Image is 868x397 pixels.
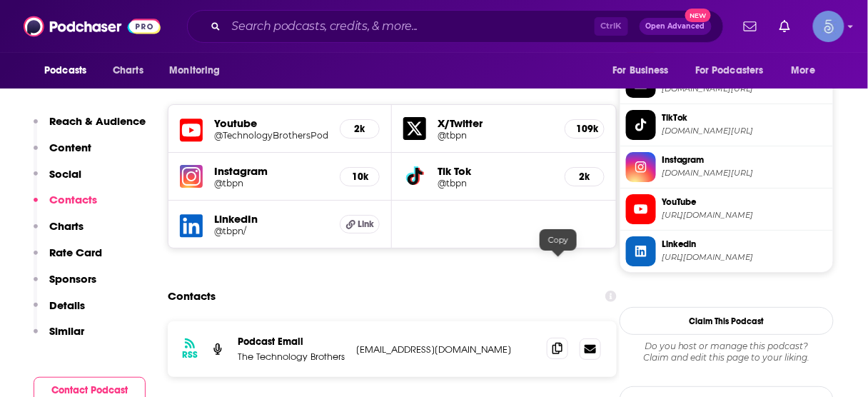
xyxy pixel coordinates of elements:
[352,123,368,135] h5: 2k
[49,167,81,181] p: Social
[662,168,827,179] span: instagram.com/tbpn
[169,61,220,81] span: Monitoring
[352,171,368,183] h5: 10k
[662,210,827,221] span: https://www.youtube.com/@TechnologyBrothersPod
[595,17,628,36] span: Ctrl K
[34,298,85,325] button: Details
[104,57,152,84] a: Charts
[620,341,834,363] div: Claim and edit this page to your liking.
[646,23,705,30] span: Open Advanced
[214,178,328,189] a: @tbpn
[662,154,827,166] span: Instagram
[34,246,102,272] button: Rate Card
[626,236,827,266] a: Linkedin[URL][DOMAIN_NAME]
[34,167,81,194] button: Social
[168,283,216,310] h2: Contacts
[620,341,834,352] span: Do you host or manage this podcast?
[813,11,844,42] img: User Profile
[49,114,146,128] p: Reach & Audience
[49,141,91,154] p: Content
[49,193,97,206] p: Contacts
[813,11,844,42] button: Show profile menu
[214,116,328,130] h5: Youtube
[356,343,535,356] p: [EMAIL_ADDRESS][DOMAIN_NAME]
[214,212,328,226] h5: LinkedIn
[738,14,762,39] a: Show notifications dropdown
[34,57,105,84] button: open menu
[113,61,143,81] span: Charts
[187,10,724,43] div: Search podcasts, credits, & more...
[182,349,198,361] h3: RSS
[695,61,764,81] span: For Podcasters
[34,114,146,141] button: Reach & Audience
[49,298,85,312] p: Details
[813,11,844,42] span: Logged in as Spiral5-G1
[34,141,91,167] button: Content
[577,171,592,183] h5: 2k
[438,178,552,189] a: @tbpn
[214,226,328,236] a: @tbpn/
[662,84,827,94] span: twitter.com/tbpn
[159,57,238,84] button: open menu
[662,126,827,136] span: tiktok.com/@tbpn
[49,246,102,259] p: Rate Card
[214,130,328,141] a: @TechnologyBrothersPod
[602,57,687,84] button: open menu
[49,272,96,286] p: Sponsors
[180,165,203,188] img: iconImage
[540,229,577,251] div: Copy
[620,307,834,335] button: Claim This Podcast
[438,116,552,130] h5: X/Twitter
[792,61,816,81] span: More
[438,164,552,178] h5: Tik Tok
[662,238,827,251] span: Linkedin
[34,193,97,219] button: Contacts
[340,215,380,233] a: Link
[686,57,784,84] button: open menu
[238,351,345,363] p: The Technology Brothers
[774,14,796,39] a: Show notifications dropdown
[438,130,552,141] a: @tbpn
[626,152,827,182] a: Instagram[DOMAIN_NAME][URL]
[238,336,345,348] p: Podcast Email
[358,218,374,230] span: Link
[612,61,669,81] span: For Business
[49,219,84,233] p: Charts
[662,252,827,263] span: https://www.linkedin.com/company/tbpn/
[34,324,84,351] button: Similar
[34,219,84,246] button: Charts
[662,111,827,124] span: TikTok
[49,324,84,338] p: Similar
[685,9,711,22] span: New
[662,196,827,208] span: YouTube
[626,110,827,140] a: TikTok[DOMAIN_NAME][URL]
[44,61,86,81] span: Podcasts
[34,272,96,298] button: Sponsors
[214,164,328,178] h5: Instagram
[640,18,712,35] button: Open AdvancedNew
[577,123,592,135] h5: 109k
[626,194,827,224] a: YouTube[URL][DOMAIN_NAME]
[782,57,834,84] button: open menu
[24,13,161,40] img: Podchaser - Follow, Share and Rate Podcasts
[226,15,595,38] input: Search podcasts, credits, & more...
